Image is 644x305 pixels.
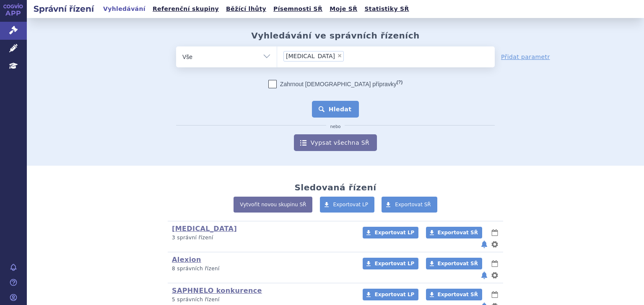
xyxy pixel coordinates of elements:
span: Exportovat SŘ [395,202,431,208]
label: Zahrnout [DEMOGRAPHIC_DATA] přípravky [268,80,402,88]
span: Exportovat SŘ [438,261,478,267]
a: Exportovat SŘ [426,289,482,300]
a: Vypsat všechna SŘ [294,134,377,151]
span: Exportovat LP [374,230,414,236]
span: Exportovat LP [374,261,414,267]
a: Statistiky SŘ [362,3,411,15]
button: Hledat [312,101,359,118]
a: Referenční skupiny [150,3,221,15]
a: Běžící lhůty [223,3,269,15]
a: Exportovat SŘ [426,227,482,238]
a: Exportovat LP [320,197,375,213]
button: nastavení [491,239,499,249]
abbr: (?) [397,79,402,85]
a: Exportovat LP [363,258,418,269]
a: Přidat parametr [501,53,550,61]
h2: Sledovaná řízení [294,182,376,192]
input: [MEDICAL_DATA] [346,51,390,61]
a: SAPHNELO konkurence [172,287,262,295]
a: Exportovat SŘ [382,197,437,213]
p: 5 správních řízení [172,296,352,303]
button: notifikace [480,270,488,280]
i: nebo [326,124,345,129]
a: Alexion [172,256,201,264]
a: Exportovat SŘ [426,258,482,269]
p: 3 správní řízení [172,234,352,241]
a: Exportovat LP [363,227,418,238]
a: Vyhledávání [101,3,148,15]
a: Exportovat LP [363,289,418,300]
span: Exportovat LP [374,292,414,297]
h2: Vyhledávání ve správních řízeních [251,31,420,41]
button: lhůty [491,259,499,269]
a: Moje SŘ [327,3,360,15]
span: Exportovat SŘ [438,230,478,236]
a: Písemnosti SŘ [271,3,325,15]
a: [MEDICAL_DATA] [172,225,237,233]
button: nastavení [491,270,499,280]
span: Exportovat SŘ [438,292,478,297]
span: Exportovat LP [333,202,369,208]
h2: Správní řízení [27,3,101,15]
p: 8 správních řízení [172,265,352,272]
button: lhůty [491,290,499,300]
span: [MEDICAL_DATA] [286,53,335,59]
a: Vytvořit novou skupinu SŘ [234,197,312,213]
span: × [337,53,342,58]
button: notifikace [480,239,488,249]
button: lhůty [491,228,499,238]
